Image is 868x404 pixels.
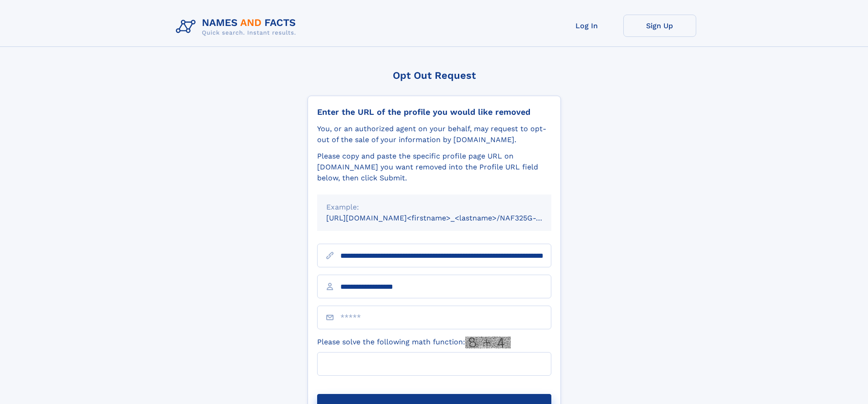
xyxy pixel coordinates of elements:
[317,151,551,184] div: Please copy and paste the specific profile page URL on [DOMAIN_NAME] you want removed into the Pr...
[326,202,542,213] div: Example:
[317,107,551,117] div: Enter the URL of the profile you would like removed
[326,214,569,222] small: [URL][DOMAIN_NAME]<firstname>_<lastname>/NAF325G-xxxxxxxx
[172,15,303,39] img: Logo Names and Facts
[317,337,511,348] label: Please solve the following math function:
[550,15,623,37] a: Log In
[308,70,561,81] div: Opt Out Request
[623,15,696,37] a: Sign Up
[317,123,551,145] div: You, or an authorized agent on your behalf, may request to opt-out of the sale of your informatio...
